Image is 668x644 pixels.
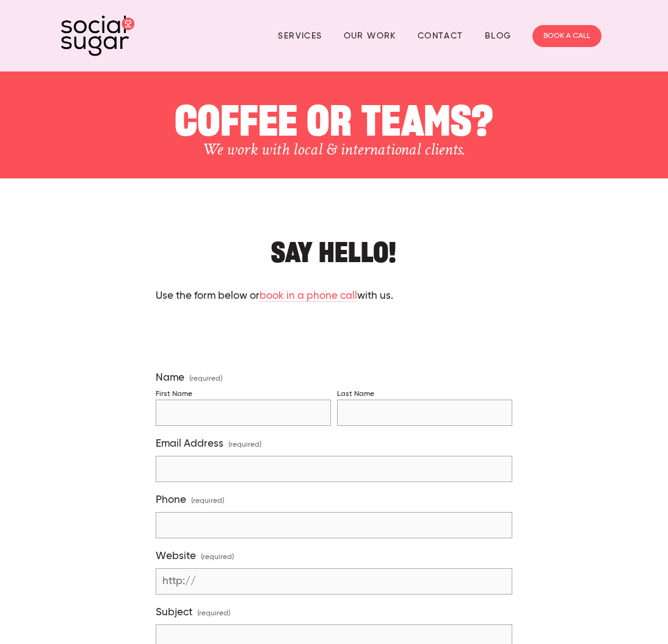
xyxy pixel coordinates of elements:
[278,26,322,45] a: Services
[156,568,202,595] span: http://
[344,26,396,45] a: Our Work
[337,390,374,399] div: Last Name
[197,606,230,622] span: (required)
[191,493,224,510] span: (required)
[485,26,512,45] a: Blog
[228,437,261,453] span: (required)
[156,288,513,304] p: Use the form below or with us.
[156,606,192,619] span: Subject
[156,494,186,507] span: Phone
[418,26,463,45] a: Contact
[156,437,223,450] span: Email Address
[156,227,513,265] h2: Say hello!
[61,15,134,56] img: SocialSugar
[532,25,601,47] a: BOOK A CALL
[156,371,184,384] span: Name
[201,549,234,566] span: (required)
[260,291,357,302] a: book in a phone call
[156,550,196,563] span: Website
[99,90,569,139] h1: COFFEE OR TEAMS?
[156,390,192,399] div: First Name
[99,139,569,160] h3: We work with local & international clients.
[189,375,222,382] span: (required)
